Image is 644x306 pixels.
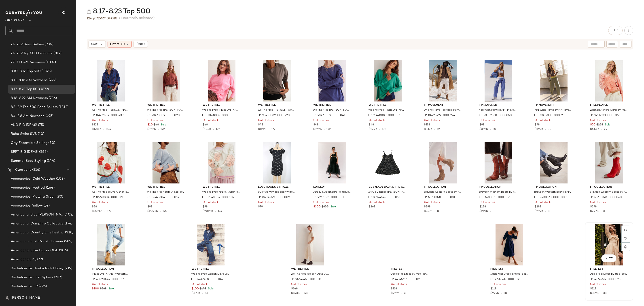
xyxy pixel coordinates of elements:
span: $300 [313,205,321,209]
span: Out of stock [369,200,385,205]
span: $8.73K [192,292,200,295]
span: (1812) [58,105,68,110]
span: • [156,128,161,131]
span: 30 [548,128,551,131]
img: 86743804_014_a [144,142,189,183]
span: • [300,292,304,295]
span: Out of stock [479,200,496,205]
img: cfy_white_logo.C9jOOHJF.svg [5,10,43,17]
span: $128 [92,123,98,127]
span: Free People [590,103,628,107]
span: Brayden Western Boots by FP Collection at Free People in Black, Size: EU 38 [534,190,572,194]
span: FP-86743804-000-014 [147,196,179,200]
span: 172 [271,128,275,131]
span: Oasis Midi Dress by free-est at Free People in Brown, Size: M [390,272,428,276]
span: Americana: Campfire Collective [11,221,64,226]
span: Out of stock [203,119,219,123]
span: 8.11-8.15 AM Newness [11,78,48,83]
span: FP-93882330-000-230 [534,114,566,118]
span: FP Collection [590,185,628,189]
span: (285) [63,239,72,244]
span: (75) [37,123,44,128]
span: (402) [64,212,73,217]
span: (216) [31,167,40,172]
img: 47745617_041_a [487,224,532,265]
span: Out of stock [192,282,208,287]
span: We The Free [203,185,241,189]
img: 84225424_224_e [420,60,466,101]
span: (399) [34,257,43,262]
span: Out of stock [490,282,506,287]
span: • [432,128,437,131]
span: FP-93882330-000-050 [479,114,512,118]
span: Out of stock [147,200,163,205]
span: FP-47745617-000-041 [490,278,521,282]
span: Americana: Blue [PERSON_NAME] Baby [11,212,64,217]
span: FP-91931881-000-001 [313,196,344,200]
span: Bachelorette: Last Splash [11,275,53,280]
span: $12.2K [203,128,211,131]
span: (207) [53,275,62,280]
span: $2.27K [424,210,433,213]
img: 93478089_000_a [199,60,244,101]
span: We The Free [147,103,185,107]
span: $298 [424,205,430,209]
span: Washed Ashore Cardi by Free People in Pink, Size: XS [590,108,628,112]
span: • [488,128,493,131]
span: $48 [154,123,159,127]
span: Out of stock [424,200,440,205]
span: We The Free [313,103,351,107]
img: 86045671_009_m [254,142,300,183]
span: $3.92K [479,128,488,131]
span: We The Free [147,185,185,189]
span: $100 [192,287,199,291]
span: 8.3-8.9 Top 500 Best-Sellers [11,105,58,110]
span: • [599,210,603,213]
span: FP-85924546-000-018 [368,196,400,200]
span: 1990s Vintage [PERSON_NAME] Pleated Polka Dot Dress Selected by [PERSON_NAME] & The Goods at Free... [368,190,406,194]
span: • [433,210,437,213]
span: 174 [163,210,167,213]
span: (736) [48,96,57,101]
span: FP Collection [535,185,573,189]
span: Out of stock [92,200,108,205]
span: 8 [437,210,439,213]
span: 7.6-7.12 Top 500 Products [11,51,53,56]
span: FP-93478089-000-041 [313,114,345,118]
span: 58 [205,292,208,295]
span: (812) [53,51,62,56]
img: 87452504_439_a [88,60,133,101]
span: Out of stock [424,119,440,123]
span: We The Free Golden Days Jumpsuit at Free People in Dark Wash, Size: XS [191,272,229,276]
span: $148 [291,287,298,291]
span: $79 [258,205,263,209]
span: 8 [603,210,605,213]
img: svg%3e [5,296,9,300]
span: (164) [45,185,55,190]
span: free-est [590,267,628,271]
span: We The Free [369,103,407,107]
span: We The Free [192,267,230,271]
span: We The Free [258,103,296,107]
span: 8.4-8.8 AM Newness [11,114,44,119]
span: $118 [490,287,496,291]
span: City Essentials Selling [11,140,47,146]
span: We The Free Golden Days Jumpsuit at Free People in White, Size: S [291,272,329,276]
span: $268 [100,287,106,291]
span: $12.2K [147,128,156,131]
span: Reset [136,42,145,46]
span: (1 currently selected) [119,16,155,21]
span: $298 [590,205,597,209]
img: 86743804_060_a [88,142,133,183]
span: (1) [121,42,125,47]
span: $20.25K [147,210,158,213]
span: Out of stock [147,119,163,123]
span: (1037) [45,60,56,65]
span: 172 [382,128,386,131]
span: You Wish Pants by FP Movement at Free People in [GEOGRAPHIC_DATA], Size: L [534,108,572,112]
span: Out of stock [590,282,606,287]
span: $118 [391,287,397,291]
span: Sale [207,287,214,290]
span: (306) [58,248,68,253]
span: Out of stock [535,200,551,205]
